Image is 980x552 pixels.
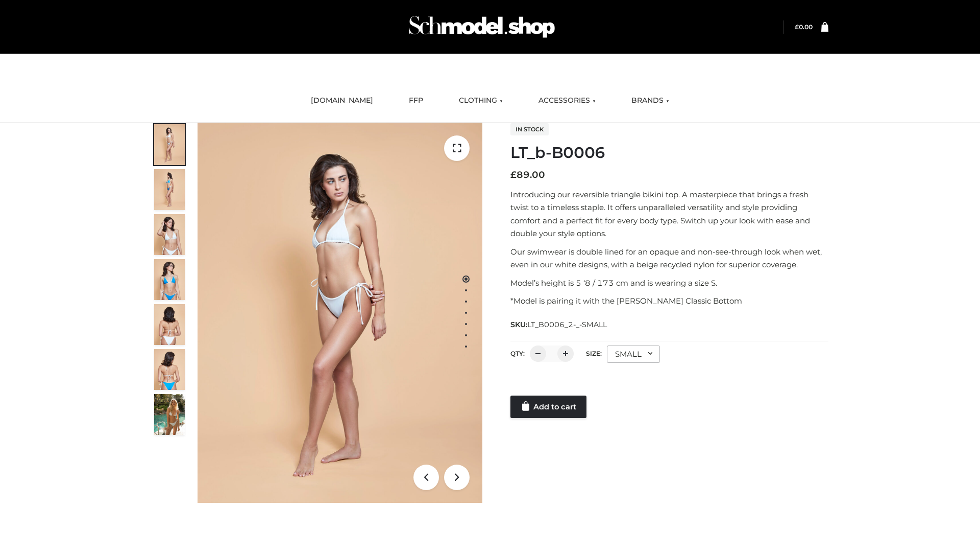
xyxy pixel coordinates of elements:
[510,245,828,271] p: Our swimwear is double lined for an opaque and non-see-through look when wet, even in our white d...
[607,346,660,363] div: SMALL
[527,320,607,329] span: LT_B0006_2-_-SMALL
[154,124,185,165] img: ArielClassicBikiniTop_CloudNine_AzureSky_OW114ECO_1-scaled.jpg
[510,396,586,418] a: Add to cart
[303,89,381,112] a: [DOMAIN_NAME]
[795,23,799,31] span: £
[198,123,482,503] img: ArielClassicBikiniTop_CloudNine_AzureSky_OW114ECO_1
[510,144,828,162] h1: LT_b-B0006
[154,394,185,435] img: Arieltop_CloudNine_AzureSky2.jpg
[405,7,558,47] img: Schmodel Admin 964
[510,123,549,135] span: In stock
[510,277,828,290] p: Model’s height is 5 ‘8 / 173 cm and is wearing a size S.
[154,349,185,390] img: ArielClassicBikiniTop_CloudNine_AzureSky_OW114ECO_8-scaled.jpg
[510,169,545,180] bdi: 89.00
[154,169,185,210] img: ArielClassicBikiniTop_CloudNine_AzureSky_OW114ECO_2-scaled.jpg
[795,23,813,31] bdi: 0.00
[531,89,603,112] a: ACCESSORIES
[401,89,431,112] a: FFP
[510,169,517,180] span: £
[510,294,828,308] p: *Model is pairing it with the [PERSON_NAME] Classic Bottom
[586,350,602,357] label: Size:
[510,350,525,357] label: QTY:
[795,23,813,31] a: £0.00
[624,89,677,112] a: BRANDS
[510,318,608,331] span: SKU:
[154,214,185,255] img: ArielClassicBikiniTop_CloudNine_AzureSky_OW114ECO_3-scaled.jpg
[510,188,828,240] p: Introducing our reversible triangle bikini top. A masterpiece that brings a fresh twist to a time...
[154,259,185,300] img: ArielClassicBikiniTop_CloudNine_AzureSky_OW114ECO_4-scaled.jpg
[154,304,185,345] img: ArielClassicBikiniTop_CloudNine_AzureSky_OW114ECO_7-scaled.jpg
[451,89,510,112] a: CLOTHING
